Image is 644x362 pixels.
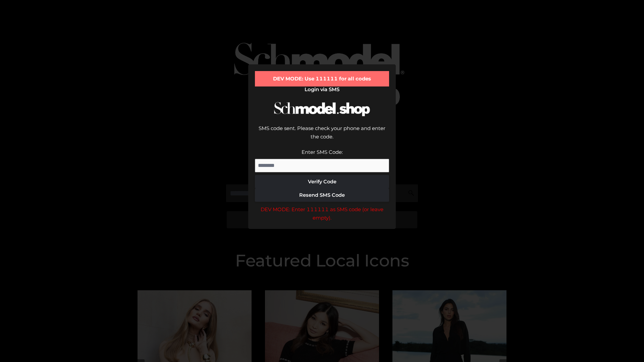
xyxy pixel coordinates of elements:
[255,71,389,86] div: DEV MODE: Use 111111 for all codes
[272,96,372,122] img: Schmodel Logo
[255,205,389,222] div: DEV MODE: Enter 111111 as SMS code (or leave empty).
[255,124,389,148] div: SMS code sent. Please check your phone and enter the code.
[255,188,389,202] button: Resend SMS Code
[255,175,389,188] button: Verify Code
[302,149,343,155] label: Enter SMS Code:
[255,86,389,93] h2: Login via SMS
